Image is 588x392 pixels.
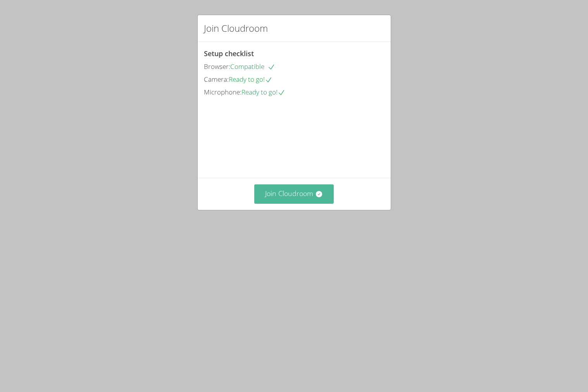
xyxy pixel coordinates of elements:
span: Browser: [204,62,230,71]
span: Ready to go! [229,75,272,84]
span: Ready to go! [241,88,285,96]
span: Camera: [204,75,229,84]
button: Join Cloudroom [254,184,334,203]
span: Compatible [230,62,275,71]
span: Microphone: [204,88,241,96]
span: Setup checklist [204,49,254,58]
h2: Join Cloudroom [204,21,268,35]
